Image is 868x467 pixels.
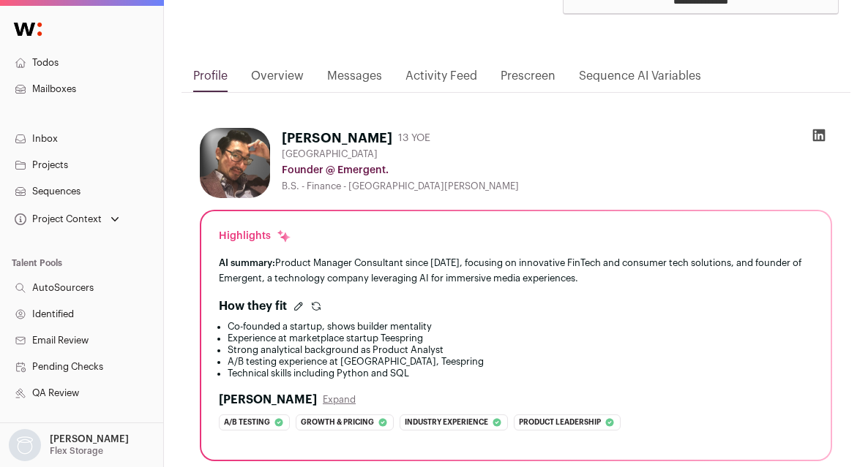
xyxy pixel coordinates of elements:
[228,344,813,356] li: Strong analytical background as Product Analyst
[282,163,832,178] div: Founder @ Emergent.
[228,333,813,344] li: Experience at marketplace startup Teespring
[323,394,356,406] button: Expand
[228,356,813,368] li: A/B testing experience at [GEOGRAPHIC_DATA], Teespring
[405,67,477,92] a: Activity Feed
[282,181,832,192] div: B.S. - Finance - [GEOGRAPHIC_DATA][PERSON_NAME]
[579,67,701,92] a: Sequence AI Variables
[251,67,304,92] a: Overview
[219,229,291,243] div: Highlights
[219,391,317,409] h2: [PERSON_NAME]
[282,148,378,160] span: [GEOGRAPHIC_DATA]
[50,445,103,457] p: Flex Storage
[12,209,122,229] button: Open dropdown
[193,67,228,92] a: Profile
[301,415,374,430] span: Growth & pricing
[282,128,392,148] h1: [PERSON_NAME]
[200,128,270,198] img: 1647e3e61440d091b96cb823921dead48afc20ed0428f5209e183a160e91881d.jpg
[9,429,41,461] img: nopic.png
[219,255,813,286] div: Product Manager Consultant since [DATE], focusing on innovative FinTech and consumer tech solutio...
[405,415,488,430] span: Industry experience
[219,258,275,267] span: AI summary:
[519,415,601,430] span: Product leadership
[228,368,813,379] li: Technical skills including Python and SQL
[219,297,287,315] h2: How they fit
[228,321,813,333] li: Co-founded a startup, shows builder mentality
[12,213,102,225] div: Project Context
[6,15,50,44] img: Wellfound
[50,433,129,445] p: [PERSON_NAME]
[6,429,132,461] button: Open dropdown
[224,415,270,430] span: A/b testing
[501,67,555,92] a: Prescreen
[398,131,430,145] div: 13 YOE
[327,67,382,92] a: Messages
